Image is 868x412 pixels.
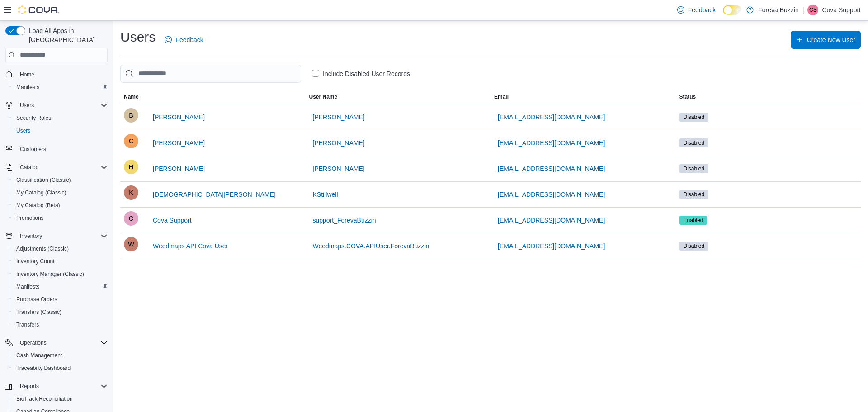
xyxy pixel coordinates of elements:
button: Transfers (Classic) [9,306,111,318]
span: Home [16,69,108,80]
span: Purchase Orders [13,294,108,305]
p: | [802,5,804,15]
span: Disabled [684,165,705,173]
span: Email [494,93,509,100]
span: Disabled [684,113,705,121]
button: Inventory [16,231,46,242]
span: Home [20,71,34,78]
span: Inventory Count [16,258,55,265]
div: Cova Support [807,5,818,15]
span: Operations [20,339,47,346]
span: Manifests [13,82,108,93]
a: Manifests [13,82,43,93]
span: Disabled [679,138,709,147]
button: Manifests [9,81,111,94]
span: Manifests [16,84,39,91]
div: Cheril [124,134,138,148]
a: Traceabilty Dashboard [13,363,74,374]
span: Disabled [679,242,709,251]
button: [DEMOGRAPHIC_DATA][PERSON_NAME] [149,185,279,204]
div: Bryson [124,108,138,123]
span: Inventory [20,232,42,240]
button: Catalog [16,162,42,173]
span: Manifests [16,283,39,290]
span: Transfers [16,321,39,328]
button: [EMAIL_ADDRESS][DOMAIN_NAME] [494,160,609,178]
span: Traceabilty Dashboard [16,365,71,372]
span: Inventory [16,231,108,242]
span: Weedmaps.COVA.APIUser.ForevaBuzzin [313,242,429,251]
span: Feedback [688,5,716,14]
button: KStillwell [309,185,342,204]
span: Security Roles [13,113,108,123]
span: Inventory Count [13,256,108,267]
p: Cova Support [822,5,861,15]
span: [EMAIL_ADDRESS][DOMAIN_NAME] [498,113,605,122]
a: Feedback [674,1,719,19]
span: Cova Support [153,216,192,225]
button: Classification (Classic) [9,174,111,186]
span: C [129,211,133,226]
a: Transfers (Classic) [13,307,65,317]
a: Inventory Count [13,256,58,267]
a: Feedback [161,31,207,49]
button: Home [2,68,111,81]
span: Customers [16,143,108,155]
span: Operations [16,337,108,348]
span: [DEMOGRAPHIC_DATA][PERSON_NAME] [153,190,276,199]
button: Adjustments (Classic) [9,242,111,255]
span: KStillwell [313,190,338,199]
span: Adjustments (Classic) [13,243,108,254]
span: [PERSON_NAME] [313,138,365,147]
button: [PERSON_NAME] [149,160,208,178]
div: Cova [124,211,138,226]
span: W [128,237,134,251]
span: Disabled [684,190,705,199]
span: Disabled [679,190,709,199]
span: [EMAIL_ADDRESS][DOMAIN_NAME] [498,190,605,199]
button: [PERSON_NAME] [309,160,368,178]
a: BioTrack Reconciliation [13,393,76,404]
button: [EMAIL_ADDRESS][DOMAIN_NAME] [494,185,609,204]
span: Inventory Manager (Classic) [16,270,84,278]
span: Cash Management [13,350,108,361]
span: BioTrack Reconciliation [13,393,108,404]
label: Include Disabled User Records [312,68,410,79]
span: Users [20,102,34,109]
span: User Name [309,93,338,100]
p: Foreva Buzzin [758,5,798,15]
button: Promotions [9,212,111,224]
button: support_ForevaBuzzin [309,211,380,229]
button: Weedmaps API Cova User [149,237,231,255]
span: Enabled [679,216,708,225]
button: Manifests [9,280,111,293]
button: [EMAIL_ADDRESS][DOMAIN_NAME] [494,134,609,152]
button: [PERSON_NAME] [309,134,368,152]
button: [PERSON_NAME] [309,108,368,126]
button: Users [9,124,111,137]
button: Traceabilty Dashboard [9,362,111,374]
span: Transfers (Classic) [16,308,61,316]
span: My Catalog (Classic) [13,187,108,198]
button: Purchase Orders [9,293,111,306]
button: [EMAIL_ADDRESS][DOMAIN_NAME] [494,211,609,229]
button: [EMAIL_ADDRESS][DOMAIN_NAME] [494,237,609,255]
a: Users [13,125,34,136]
h1: Users [120,28,156,46]
button: My Catalog (Beta) [9,199,111,212]
span: Disabled [684,139,705,147]
span: [PERSON_NAME] [153,164,205,173]
a: My Catalog (Classic) [13,187,70,198]
button: Cova Support [149,211,195,229]
div: Kristian [124,185,138,200]
span: Create New User [807,35,855,44]
div: Weedmaps [124,237,138,251]
button: Inventory [2,230,111,242]
span: [PERSON_NAME] [313,113,365,122]
span: Traceabilty Dashboard [13,363,108,374]
span: Classification (Classic) [13,175,108,185]
span: Classification (Classic) [16,176,71,184]
a: Transfers [13,319,42,330]
span: [EMAIL_ADDRESS][DOMAIN_NAME] [498,242,605,251]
